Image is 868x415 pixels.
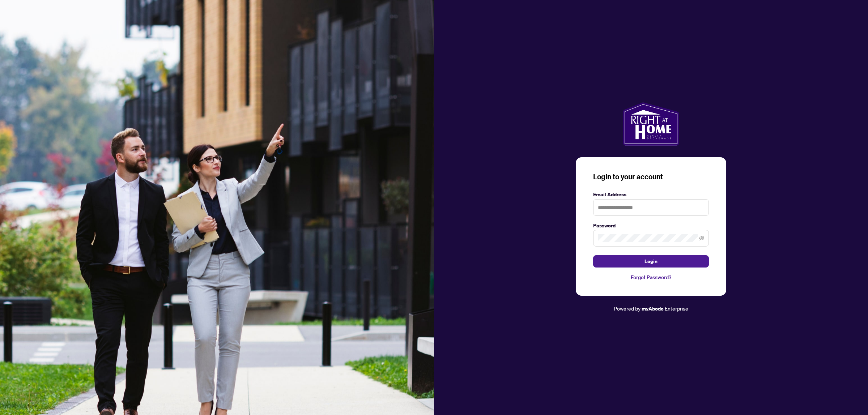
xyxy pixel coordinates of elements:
[665,305,688,312] span: Enterprise
[593,255,709,268] button: Login
[614,305,641,312] span: Powered by
[593,222,709,230] label: Password
[699,236,704,241] span: eye-invisible
[644,256,658,267] span: Login
[593,172,709,182] h3: Login to your account
[642,305,664,313] a: myAbode
[623,102,679,146] img: ma-logo
[593,273,709,281] a: Forgot Password?
[593,191,709,198] label: Email Address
